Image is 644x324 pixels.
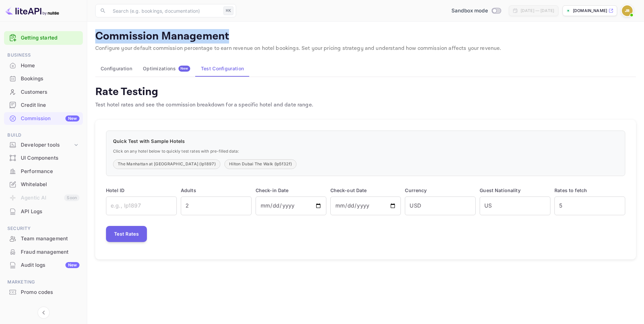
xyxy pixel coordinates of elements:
[21,115,79,123] div: Commission
[21,154,79,162] div: UI Components
[4,286,83,298] a: Promo codes
[4,205,83,218] a: API Logs
[4,246,83,258] a: Fraud management
[405,196,476,215] input: USD
[95,85,313,98] h4: Rate Testing
[224,159,297,169] button: Hilton Dubai The Walk (lp5f32f)
[4,139,83,151] div: Developer tools
[330,187,401,194] p: Check-out Date
[21,181,79,188] div: Whitelabel
[451,7,488,15] span: Sandbox mode
[4,232,83,245] div: Team management
[4,72,83,85] div: Bookings
[21,141,73,149] div: Developer tools
[95,45,636,53] p: Configure your default commission percentage to earn revenue on hotel bookings. Set your pricing ...
[38,307,50,319] button: Collapse navigation
[4,165,83,177] a: Performance
[405,187,476,194] p: Currency
[95,30,636,43] p: Commission Management
[21,208,79,216] div: API Logs
[480,187,550,194] p: Guest Nationality
[95,61,138,77] button: Configuration
[4,152,83,165] div: UI Components
[4,225,83,232] span: Security
[21,75,79,83] div: Bookings
[113,149,618,154] p: Click on any hotel below to quickly test rates with pre-filled data:
[4,232,83,245] a: Team management
[4,178,83,191] div: Whitelabel
[4,59,83,72] div: Home
[106,187,177,194] p: Hotel ID
[196,61,249,77] button: Test Configuration
[4,286,83,299] div: Promo codes
[21,261,79,269] div: Audit logs
[4,278,83,286] span: Marketing
[4,59,83,72] a: Home
[521,8,554,14] div: [DATE] — [DATE]
[113,138,618,145] p: Quick Test with Sample Hotels
[65,262,79,268] div: New
[21,235,79,243] div: Team management
[4,259,83,271] a: Audit logsNew
[21,34,79,42] a: Getting started
[256,187,326,194] p: Check-in Date
[4,112,83,125] div: CommissionNew
[21,62,79,70] div: Home
[181,187,252,194] p: Adults
[4,205,83,218] div: API Logs
[4,132,83,139] span: Build
[554,187,625,194] p: Rates to fetch
[622,5,633,16] img: John Richards
[21,168,79,175] div: Performance
[109,4,221,17] input: Search (e.g. bookings, documentation)
[106,226,147,242] button: Test Rates
[4,152,83,164] a: UI Components
[4,246,83,259] div: Fraud management
[178,66,190,71] span: New
[4,86,83,98] a: Customers
[95,101,313,109] p: Test hotel rates and see the commission breakdown for a specific hotel and date range.
[21,88,79,96] div: Customers
[4,31,83,45] div: Getting started
[21,289,79,296] div: Promo codes
[4,165,83,178] div: Performance
[5,5,59,16] img: LiteAPI logo
[4,112,83,125] a: CommissionNew
[4,178,83,190] a: Whitelabel
[143,66,190,72] div: Optimizations
[113,159,220,169] button: The Manhattan at [GEOGRAPHIC_DATA] (lp1897)
[573,8,607,14] p: [DOMAIN_NAME]
[480,196,550,215] input: US
[4,99,83,111] a: Credit line
[21,101,79,109] div: Credit line
[106,196,177,215] input: e.g., lp1897
[4,259,83,272] div: Audit logsNew
[65,115,79,121] div: New
[449,7,503,15] div: Switch to Production mode
[223,6,233,15] div: ⌘K
[21,248,79,256] div: Fraud management
[4,86,83,99] div: Customers
[4,72,83,85] a: Bookings
[4,52,83,59] span: Business
[4,99,83,112] div: Credit line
